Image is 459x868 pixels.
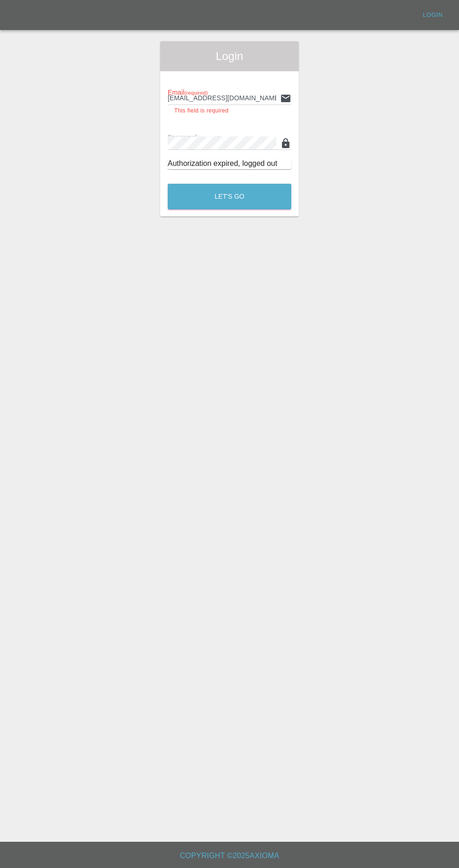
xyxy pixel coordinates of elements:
a: Login [418,8,448,22]
span: Password [168,134,220,141]
small: (required) [185,90,208,96]
p: This field is required [174,106,285,116]
span: Login [168,49,291,64]
span: Email [168,89,207,96]
h6: Copyright © 2025 Axioma [7,849,452,862]
div: Authorization expired, logged out [168,158,291,169]
button: Let's Go [168,184,291,210]
small: (required) [197,135,221,141]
